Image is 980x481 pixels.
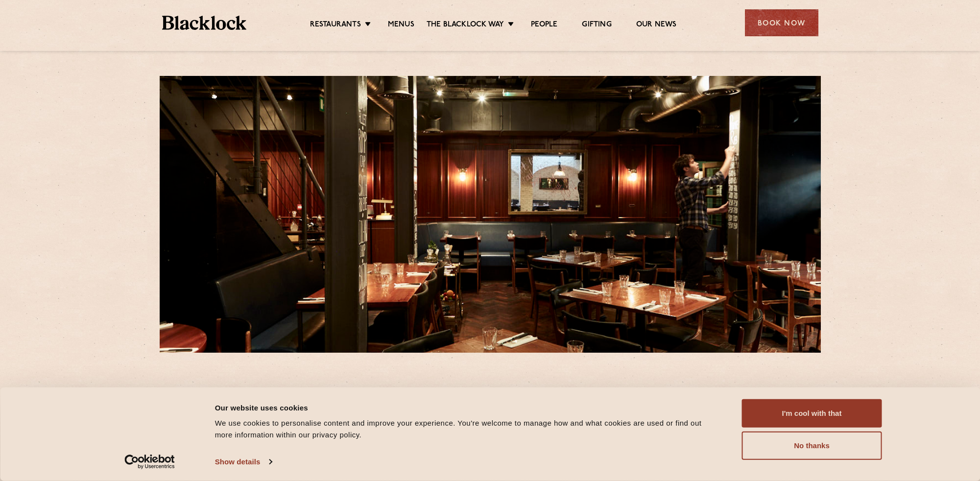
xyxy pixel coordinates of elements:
[636,20,677,31] a: Our News
[215,417,720,441] div: We use cookies to personalise content and improve your experience. You're welcome to manage how a...
[427,20,504,31] a: The Blacklock Way
[310,20,361,31] a: Restaurants
[215,402,720,413] div: Our website uses cookies
[388,20,414,31] a: Menus
[531,20,557,31] a: People
[107,455,192,469] a: Usercentrics Cookiebot - opens in a new window
[582,20,611,31] a: Gifting
[215,455,272,469] a: Show details
[742,432,882,460] button: No thanks
[745,9,818,36] div: Book Now
[742,399,882,428] button: I'm cool with that
[162,16,247,30] img: BL_Textured_Logo-footer-cropped.svg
